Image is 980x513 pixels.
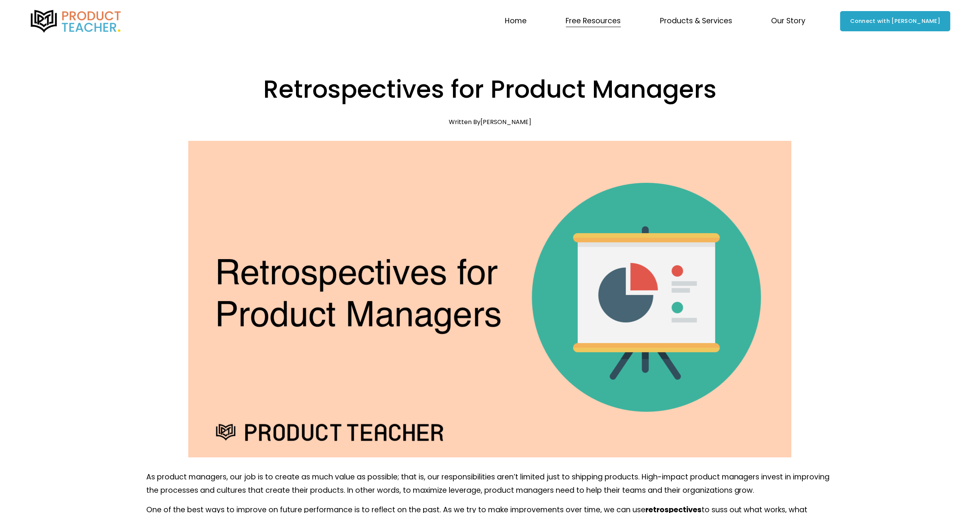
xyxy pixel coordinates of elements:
[29,10,123,33] img: Product Teacher
[840,11,951,31] a: Connect with [PERSON_NAME]
[480,118,531,126] a: [PERSON_NAME]
[660,15,732,28] span: Products & Services
[146,471,834,497] p: As product managers, our job is to create as much value as possible; that is, our responsibilitie...
[771,14,806,28] a: folder dropdown
[146,72,834,106] h1: Retrospectives for Product Managers
[771,15,806,28] span: Our Story
[566,14,621,28] a: folder dropdown
[660,14,732,28] a: folder dropdown
[449,118,531,126] div: Written By
[566,15,621,28] span: Free Resources
[505,14,527,28] a: Home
